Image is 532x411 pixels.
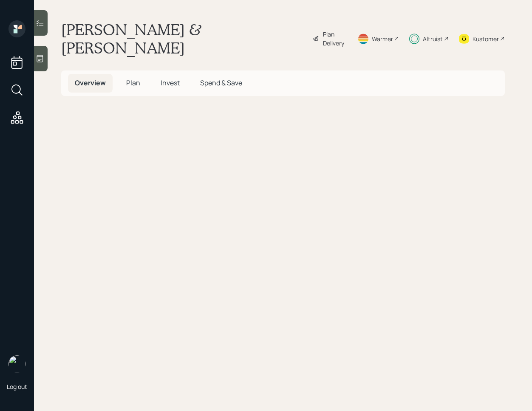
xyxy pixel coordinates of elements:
div: Warmer [372,34,393,43]
div: Altruist [423,34,443,43]
span: Spend & Save [200,78,242,87]
div: Plan Delivery [323,30,347,48]
span: Invest [161,78,180,87]
span: Plan [126,78,140,87]
span: Overview [75,78,106,87]
div: Kustomer [473,34,499,43]
img: retirable_logo.png [8,355,25,372]
h1: [PERSON_NAME] & [PERSON_NAME] [61,20,306,57]
div: Log out [7,383,27,391]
